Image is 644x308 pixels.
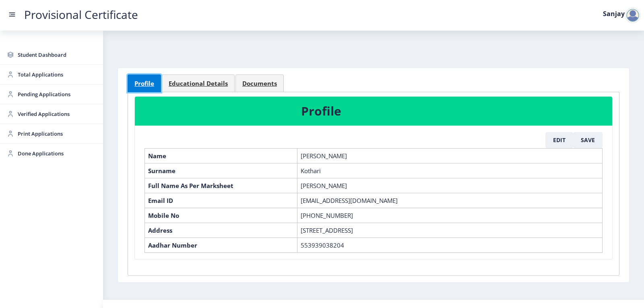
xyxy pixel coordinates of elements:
[145,163,297,178] th: Surname
[18,50,97,60] span: Student Dashboard
[145,208,297,223] th: Mobile No
[145,223,297,238] th: Address
[145,238,297,252] th: Aadhar Number
[16,10,146,19] a: Provisional Certificate
[297,163,603,178] td: Kothari
[18,109,97,119] span: Verified Applications
[169,81,228,87] span: Educational Details
[545,132,573,148] button: Edit
[297,223,603,238] td: [STREET_ADDRESS]
[573,132,603,148] button: Save
[145,148,297,163] th: Name
[297,148,603,163] td: [PERSON_NAME]
[297,238,603,252] td: 553939038204
[134,81,154,87] span: Profile
[18,89,97,99] span: Pending Applications
[297,208,603,223] td: [PHONE_NUMBER]
[18,149,97,158] span: Done Applications
[18,129,97,138] span: Print Applications
[297,178,603,193] td: [PERSON_NAME]
[297,193,603,208] td: [EMAIL_ADDRESS][DOMAIN_NAME]
[18,70,97,79] span: Total Applications
[242,81,277,87] span: Documents
[145,193,297,208] th: Email ID
[145,178,297,193] th: Full Name As Per Marksheet
[603,10,625,17] label: Sanjay
[301,103,485,119] h3: Profile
